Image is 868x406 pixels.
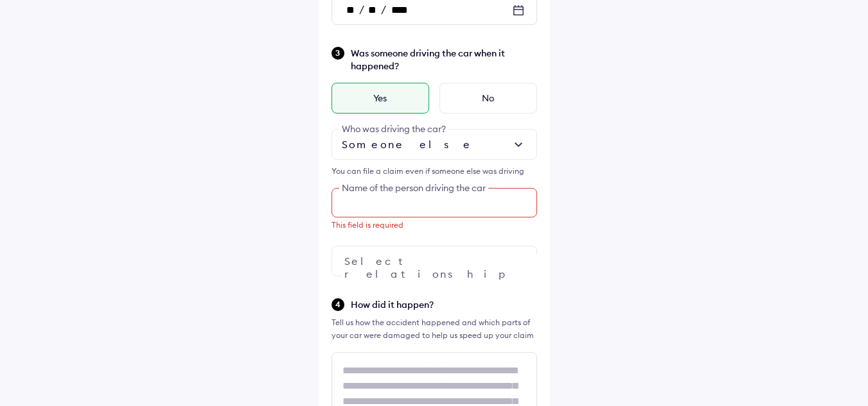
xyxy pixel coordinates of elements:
div: Yes [332,83,429,114]
span: How did it happen? [351,298,537,311]
span: Was someone driving the car when it happened? [351,47,537,72]
span: / [381,3,386,15]
div: Tell us how the accident happened and which parts of your car were damaged to help us speed up yo... [332,316,537,342]
div: You can file a claim even if someone else was driving [332,165,537,178]
span: Someone else [342,138,472,151]
div: This field is required [332,220,537,230]
div: No [439,83,537,114]
span: / [359,3,364,15]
